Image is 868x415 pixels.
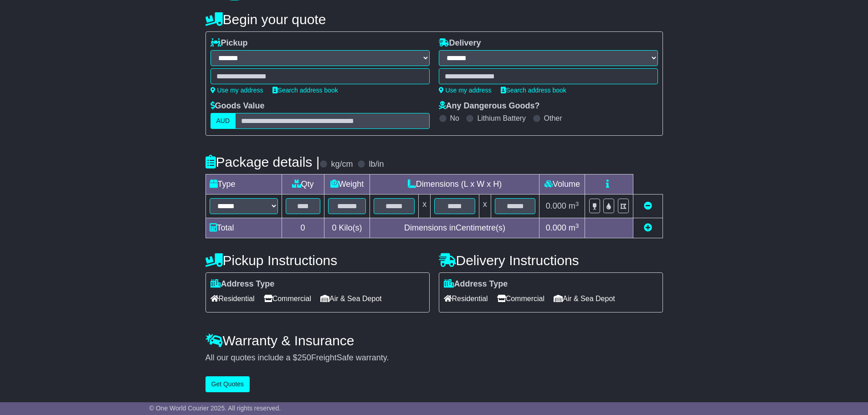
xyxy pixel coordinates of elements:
span: Residential [444,292,488,306]
td: x [479,195,491,218]
span: m [569,201,579,210]
span: Air & Sea Depot [554,292,615,306]
span: Residential [211,292,255,306]
h4: Pickup Instructions [205,253,430,268]
td: Weight [324,174,370,195]
label: AUD [211,113,236,129]
td: Dimensions (L x W x H) [370,174,539,195]
a: Use my address [211,87,263,94]
label: Goods Value [211,101,265,111]
label: No [450,114,459,123]
td: x [419,195,431,218]
span: 0.000 [546,223,566,232]
sup: 3 [575,222,579,229]
span: 0.000 [546,201,566,210]
h4: Begin your quote [205,12,663,27]
td: Total [205,218,282,238]
span: Commercial [264,292,311,306]
td: 0 [282,218,324,238]
label: Any Dangerous Goods? [439,101,540,111]
span: 250 [298,353,311,362]
a: Add new item [644,223,652,232]
td: Qty [282,174,324,195]
label: Address Type [444,279,508,289]
label: Pickup [211,38,248,48]
div: All our quotes include a $ FreightSafe warranty. [205,353,663,363]
h4: Delivery Instructions [439,253,663,268]
span: m [569,223,579,232]
td: Dimensions in Centimetre(s) [370,218,539,238]
span: 0 [332,223,336,232]
label: Address Type [211,279,275,289]
span: Air & Sea Depot [320,292,382,306]
label: Other [544,114,562,123]
td: Type [205,174,282,195]
span: © One World Courier 2025. All rights reserved. [149,405,281,412]
h4: Warranty & Insurance [205,333,663,348]
a: Search address book [272,87,338,94]
td: Kilo(s) [324,218,370,238]
label: lb/in [369,159,384,169]
a: Use my address [439,87,492,94]
sup: 3 [575,200,579,207]
button: Get Quotes [205,376,250,392]
td: Volume [539,174,585,195]
label: Lithium Battery [477,114,526,123]
label: Delivery [439,38,481,48]
h4: Package details | [205,154,320,169]
label: kg/cm [331,159,353,169]
span: Commercial [497,292,544,306]
a: Search address book [501,87,566,94]
a: Remove this item [644,201,652,210]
